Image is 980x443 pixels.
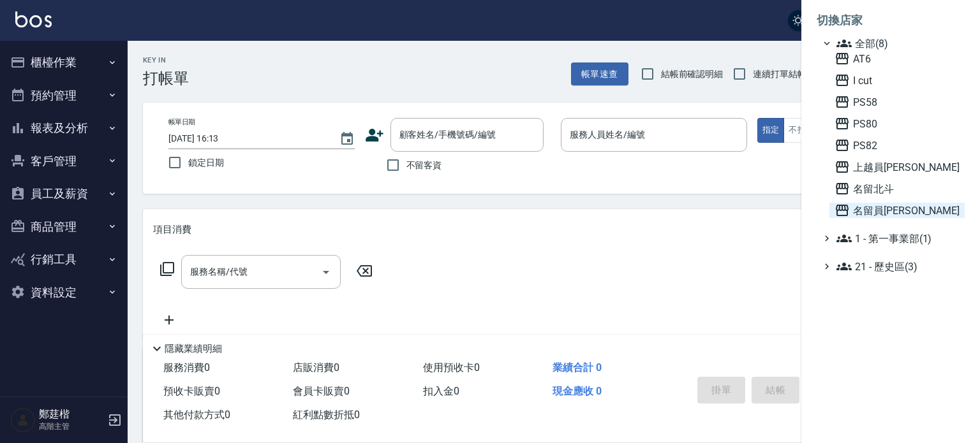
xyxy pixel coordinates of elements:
[835,181,960,196] span: 名留北斗
[835,159,960,175] span: 上越員[PERSON_NAME]
[836,36,960,51] span: 全部(8)
[835,73,960,88] span: I cut
[835,203,960,218] span: 名留員[PERSON_NAME]
[835,94,960,110] span: PS58
[835,138,960,153] span: PS82
[817,5,965,36] li: 切換店家
[835,51,960,66] span: AT6
[836,231,960,246] span: 1 - 第一事業部(1)
[835,116,960,131] span: PS80
[836,259,960,274] span: 21 - 歷史區(3)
